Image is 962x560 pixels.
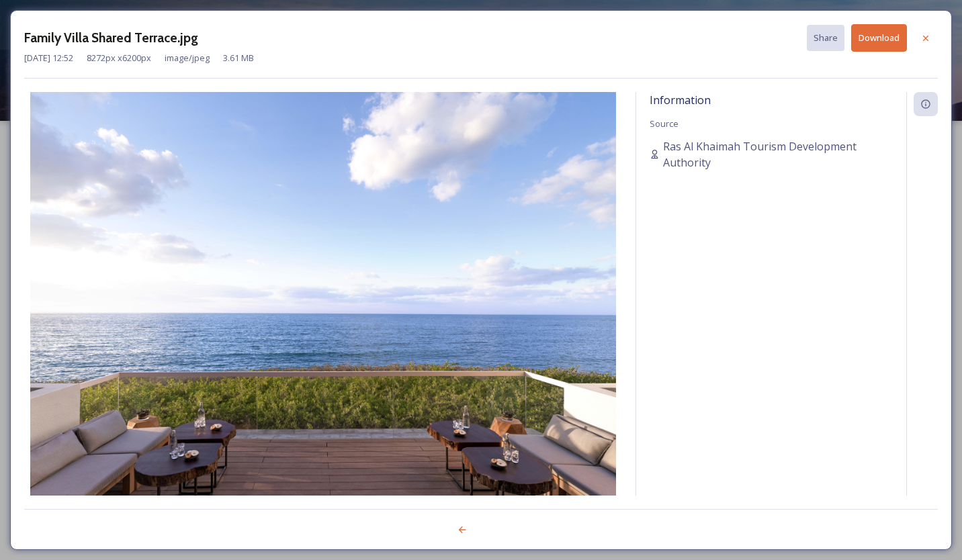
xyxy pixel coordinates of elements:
button: Share [807,25,844,51]
img: 0686967F-390A-46BB-91B6E2B4A0AA844D.jpg [24,92,622,531]
span: Source [650,118,679,130]
span: image/jpeg [165,52,210,64]
span: [DATE] 12:52 [24,52,73,64]
span: 3.61 MB [223,52,254,64]
span: Ras Al Khaimah Tourism Development Authority [663,138,893,171]
span: Information [650,93,711,107]
button: Download [851,24,907,52]
span: 8272 px x 6200 px [87,52,151,64]
h3: Family Villa Shared Terrace.jpg [24,28,198,48]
